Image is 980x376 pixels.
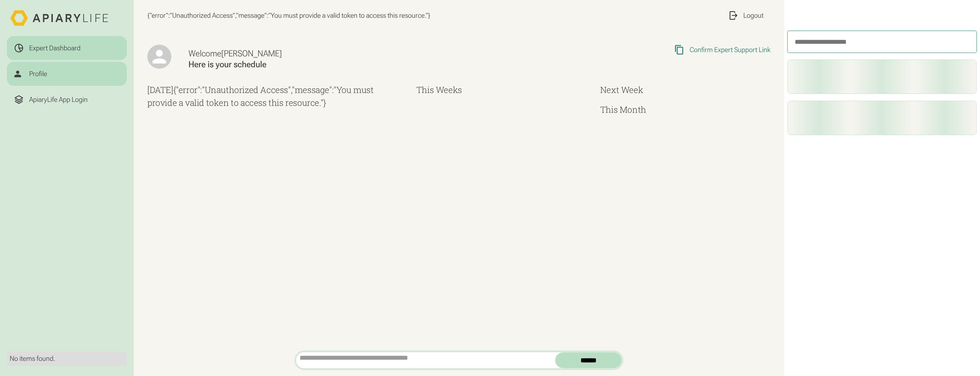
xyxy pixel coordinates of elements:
[147,83,403,109] h3: [DATE]
[743,11,764,20] div: Logout
[188,59,478,70] div: Here is your schedule
[10,354,124,363] div: No items found.
[7,36,127,60] a: Expert Dashboard
[29,70,47,78] div: Profile
[690,45,770,54] div: Confirm Expert Support Link
[221,48,282,58] span: [PERSON_NAME]
[600,103,770,116] h3: This Month
[7,62,127,86] a: Profile
[721,3,770,27] a: Logout
[29,44,81,52] div: Expert Dashboard
[147,84,374,108] span: {"error":"Unauthorized Access","message":"You must provide a valid token to access this resource."}
[416,83,587,96] h3: This Weeks
[147,11,430,20] span: {"error":"Unauthorized Access","message":"You must provide a valid token to access this resource."}
[29,95,88,104] div: ApiaryLife App Login
[7,88,127,112] a: ApiaryLife App Login
[188,48,478,59] div: Welcome
[600,83,770,96] h3: Next Week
